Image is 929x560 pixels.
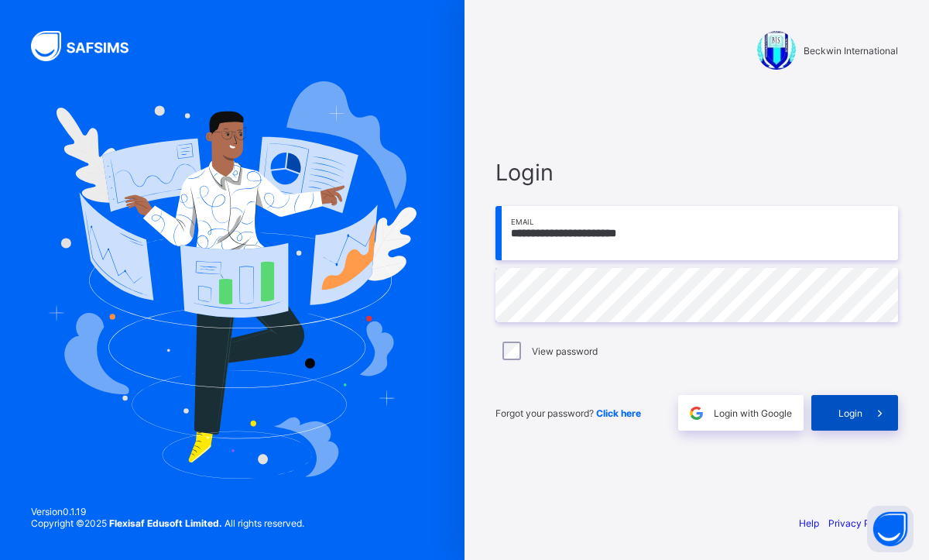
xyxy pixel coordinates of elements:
[48,81,417,478] img: Hero Image
[495,159,898,186] span: Login
[799,517,819,529] a: Help
[804,45,898,57] span: Beckwin International
[109,517,222,529] strong: Flexisaf Edusoft Limited.
[687,404,705,422] img: google.396cfc9801f0270233282035f929180a.svg
[31,31,147,61] img: SAFSIMS Logo
[596,407,641,419] a: Click here
[867,506,914,552] button: Open asap
[31,506,304,517] span: Version 0.1.19
[828,517,891,529] a: Privacy Policy
[838,407,862,419] span: Login
[495,407,641,419] span: Forgot your password?
[532,345,598,357] label: View password
[31,517,304,529] span: Copyright © 2025 All rights reserved.
[714,407,792,419] span: Login with Google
